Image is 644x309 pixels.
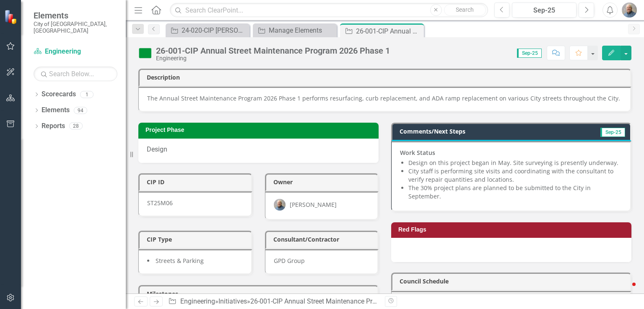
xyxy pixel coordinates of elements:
[138,46,152,60] img: On Target
[42,90,76,99] a: Scorecards
[34,21,117,34] small: City of [GEOGRAPHIC_DATA], [GEOGRAPHIC_DATA]
[80,91,93,98] div: 1
[615,281,636,301] iframe: Intercom live chat
[622,3,637,18] img: Jared Groves
[34,47,117,57] a: Engineering
[218,297,247,305] a: Initiatives
[400,149,435,157] strong: Work Status
[145,127,374,133] h3: Project Phase
[147,94,622,103] p: The Annual Street Maintenance Program 2026 Phase 1 performs resurfacing, curb replacement, and AD...
[74,107,87,114] div: 94
[147,199,173,207] span: ST25M06
[290,201,337,209] div: [PERSON_NAME]
[400,278,626,284] h3: Council Schedule
[517,49,542,58] span: Sep-25
[180,297,215,305] a: Engineering
[147,236,247,242] h3: CIP Type
[273,236,374,242] h3: Consultant/Contractor
[156,257,204,265] span: Streets & Parking
[42,106,70,115] a: Elements
[34,10,117,21] span: Elements
[512,3,576,18] button: Sep-25
[69,123,83,130] div: 28
[274,257,305,265] span: GPD Group
[456,6,474,13] span: Search
[147,145,167,153] span: Design
[4,10,19,24] img: ClearPoint Strategy
[147,74,626,80] h3: Description
[168,25,247,36] a: 24-020-CIP [PERSON_NAME] and U.S.33 WB Ramps/[GEOGRAPHIC_DATA] Signal Improvements
[269,25,335,36] div: Manage Elements
[255,25,335,36] a: Manage Elements
[147,179,247,185] h3: CIP ID
[400,128,563,134] h3: Comments/Next Steps
[408,184,622,201] li: The 30% project plans are planned to be submitted to the City in September.
[34,67,117,81] input: Search Below...
[444,4,486,16] button: Search
[156,46,390,55] div: 26-001-CIP Annual Street Maintenance Program 2026 Phase 1
[273,179,374,185] h3: Owner
[515,5,574,15] div: Sep-25
[600,128,625,137] span: Sep-25
[398,227,627,233] h3: Red Flags
[356,26,422,36] div: 26-001-CIP Annual Street Maintenance Program 2026 Phase 1
[42,121,65,131] a: Reports
[182,25,247,36] div: 24-020-CIP [PERSON_NAME] and U.S.33 WB Ramps/[GEOGRAPHIC_DATA] Signal Improvements
[408,167,622,184] li: City staff is performing site visits and coordinating with the consultant to verify repair quanti...
[156,55,390,62] div: Engineering
[147,291,373,297] h3: Milestones
[250,297,434,305] div: 26-001-CIP Annual Street Maintenance Program 2026 Phase 1
[408,159,622,167] li: Design on this project began in May. Site surveying is presently underway.
[168,297,379,306] div: » »
[274,199,286,211] img: Jared Groves
[170,3,488,18] input: Search ClearPoint...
